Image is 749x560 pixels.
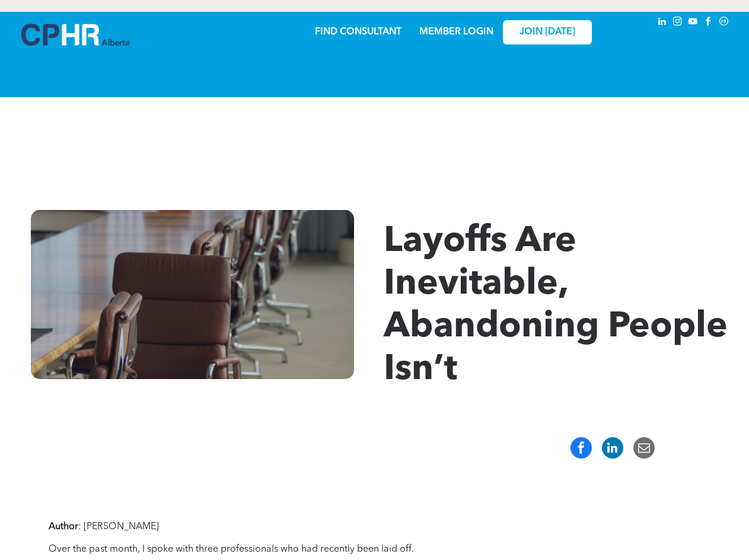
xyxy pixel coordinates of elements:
a: facebook [702,15,715,31]
a: Social network [718,15,731,31]
a: youtube [687,15,700,31]
a: JOIN [DATE] [503,20,592,44]
a: MEMBER LOGIN [419,27,493,37]
span: Over the past month, I spoke with three professionals who had recently been laid off. [49,545,414,554]
span: : [PERSON_NAME] [78,522,159,532]
a: linkedin [656,15,669,31]
img: A blue and white logo for cp alberta [21,24,129,46]
span: Layoffs Are Inevitable, Abandoning People Isn’t [384,224,728,388]
strong: Author [49,522,78,532]
a: instagram [671,15,684,31]
a: FIND CONSULTANT [315,27,401,37]
span: JOIN [DATE] [519,27,575,38]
